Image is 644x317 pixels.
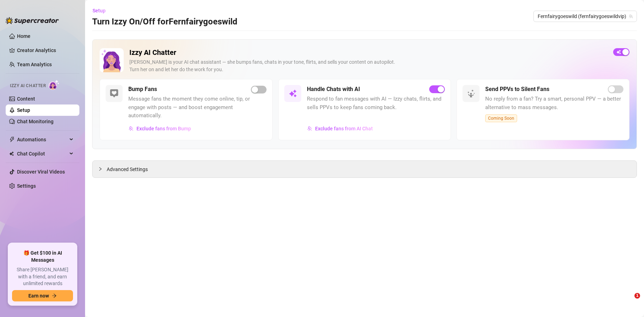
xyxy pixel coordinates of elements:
img: Chat Copilot [9,151,14,156]
img: svg%3e [467,89,475,98]
a: Settings [17,183,36,189]
span: team [629,14,633,18]
img: svg%3e [289,89,297,98]
img: AI Chatter [49,80,60,90]
span: arrow-right [52,293,57,298]
span: Izzy AI Chatter [10,83,46,89]
button: Setup [92,5,111,16]
span: Chat Copilot [17,148,67,159]
span: Earn now [28,293,49,299]
span: Respond to fan messages with AI — Izzy chats, flirts, and sells PPVs to keep fans coming back. [307,95,445,112]
img: svg%3e [110,89,118,98]
img: svg%3e [307,126,312,131]
span: thunderbolt [9,137,15,142]
img: Izzy AI Chatter [100,48,124,72]
span: No reply from a fan? Try a smart, personal PPV — a better alternative to mass messages. [485,95,623,112]
span: collapsed [98,167,102,171]
button: Earn nowarrow-right [12,290,73,301]
span: 🎁 Get $100 in AI Messages [12,250,73,264]
div: [PERSON_NAME] is your AI chat assistant — she bumps fans, chats in your tone, flirts, and sells y... [129,58,607,73]
img: logo-BBDzfeDw.svg [6,17,59,24]
span: Fernfairygoeswild (fernfairygoeswildvip) [538,11,633,22]
a: Content [17,96,35,102]
span: Automations [17,134,67,145]
span: Setup [93,8,106,13]
a: Setup [17,107,30,113]
h5: Bump Fans [128,85,157,94]
a: Discover Viral Videos [17,169,65,175]
span: Exclude fans from Bump [136,126,191,131]
span: Exclude fans from AI Chat [315,126,373,131]
div: collapsed [98,165,107,173]
span: 1 [634,293,640,299]
span: Share [PERSON_NAME] with a friend, and earn unlimited rewards [12,266,73,287]
span: Coming Soon [485,114,517,122]
h5: Send PPVs to Silent Fans [485,85,549,94]
button: Exclude fans from AI Chat [307,123,373,134]
img: svg%3e [129,126,134,131]
button: Exclude fans from Bump [128,123,191,134]
h5: Handle Chats with AI [307,85,360,94]
h2: Izzy AI Chatter [129,48,607,57]
span: Advanced Settings [107,165,148,173]
iframe: Intercom live chat [620,293,637,310]
a: Creator Analytics [17,45,74,56]
a: Team Analytics [17,62,52,67]
a: Chat Monitoring [17,119,54,124]
a: Home [17,33,30,39]
h3: Turn Izzy On/Off for Fernfairygoeswild [92,16,237,28]
span: Message fans the moment they come online, tip, or engage with posts — and boost engagement automa... [128,95,267,120]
